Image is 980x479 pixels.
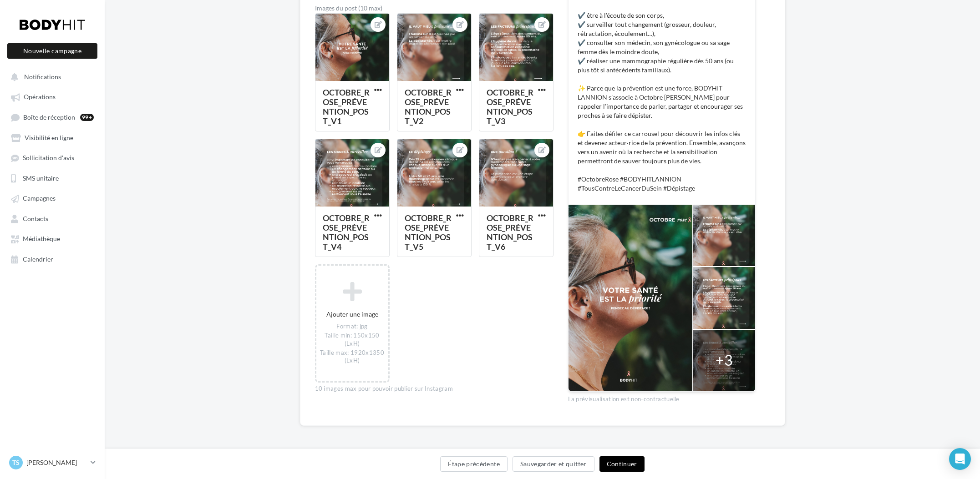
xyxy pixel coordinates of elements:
span: Contacts [23,215,48,222]
p: [PERSON_NAME] [26,458,87,467]
div: La prévisualisation est non-contractuelle [568,392,756,403]
a: Contacts [5,210,99,227]
span: Opérations [24,93,56,101]
span: Boîte de réception [23,113,75,121]
a: Calendrier [5,251,99,267]
div: Open Intercom Messenger [949,448,971,470]
div: Images du post (10 max) [315,5,553,11]
div: 10 images max pour pouvoir publier sur Instagram [315,385,553,393]
div: 99+ [80,114,94,121]
span: Visibilité en ligne [25,134,73,141]
span: Campagnes [23,195,56,202]
a: Médiathèque [5,230,99,247]
button: Continuer [599,456,645,472]
a: TS [PERSON_NAME] [7,454,97,471]
div: OCTOBRE_ROSE_PRÉVENTION_POST_V5 [405,213,452,252]
div: OCTOBRE_ROSE_PRÉVENTION_POST_V3 [487,87,533,126]
span: Sollicitation d'avis [23,154,74,162]
div: OCTOBRE_ROSE_PRÉVENTION_POST_V6 [487,213,533,252]
div: OCTOBRE_ROSE_PRÉVENTION_POST_V2 [405,87,452,126]
span: TS [12,458,20,467]
button: Notifications [5,68,96,85]
a: Opérations [5,88,99,105]
a: Boîte de réception99+ [5,109,99,126]
span: Calendrier [23,255,53,263]
div: +3 [716,350,733,371]
a: Campagnes [5,190,99,206]
span: Médiathèque [23,235,60,243]
div: OCTOBRE_ROSE_PRÉVENTION_POST_V4 [323,213,370,252]
span: SMS unitaire [23,174,59,182]
a: SMS unitaire [5,170,99,186]
button: Nouvelle campagne [7,43,97,59]
span: Notifications [24,73,61,81]
button: Étape précédente [440,456,508,472]
a: Sollicitation d'avis [5,149,99,166]
a: Visibilité en ligne [5,129,99,146]
button: Sauvegarder et quitter [513,456,594,472]
div: OCTOBRE_ROSE_PRÉVENTION_POST_V1 [323,87,370,126]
